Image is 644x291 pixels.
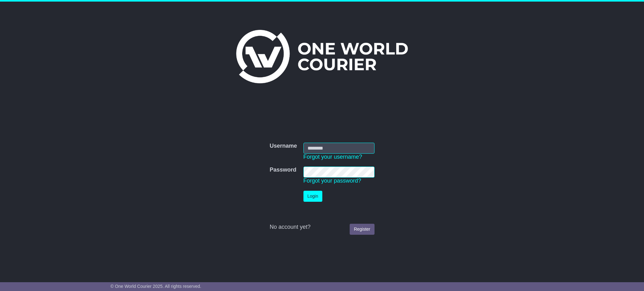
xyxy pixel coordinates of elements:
[303,154,362,160] a: Forgot your username?
[269,143,297,150] label: Username
[303,191,322,202] button: Login
[350,224,374,235] a: Register
[236,30,408,83] img: One World
[269,224,374,231] div: No account yet?
[303,178,361,184] a: Forgot your password?
[110,284,201,289] span: © One World Courier 2025. All rights reserved.
[269,167,296,173] label: Password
